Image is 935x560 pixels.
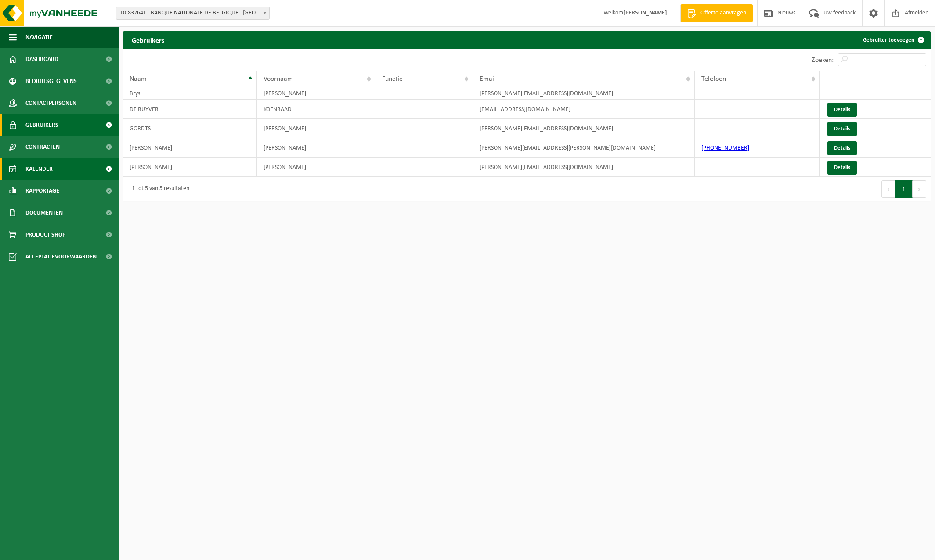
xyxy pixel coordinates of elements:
td: [PERSON_NAME] [257,158,375,177]
button: Next [913,180,926,198]
td: DE RUYVER [123,100,257,119]
button: 1 [895,180,913,198]
span: Offerte aanvragen [698,9,748,18]
td: Brys [123,87,257,100]
a: Details [827,141,857,155]
span: Bedrijfsgegevens [25,70,77,92]
td: [PERSON_NAME][EMAIL_ADDRESS][DOMAIN_NAME] [473,119,695,138]
span: Kalender [25,158,53,180]
a: Details [827,103,857,117]
td: [EMAIL_ADDRESS][DOMAIN_NAME] [473,100,695,119]
button: Previous [881,180,895,198]
a: [PHONE_NUMBER] [701,145,749,151]
a: Offerte aanvragen [680,4,753,22]
span: Dashboard [25,48,58,70]
a: Gebruiker toevoegen [856,31,930,49]
span: Contactpersonen [25,92,76,114]
span: Gebruikers [25,114,58,136]
span: Email [480,75,496,83]
span: Product Shop [25,224,65,246]
td: [PERSON_NAME] [123,138,257,158]
td: [PERSON_NAME][EMAIL_ADDRESS][DOMAIN_NAME] [473,87,695,100]
span: Voornaam [264,75,293,83]
td: [PERSON_NAME] [257,119,375,138]
td: [PERSON_NAME] [257,87,375,100]
label: Zoeken: [812,57,834,64]
span: Telefoon [701,75,726,83]
span: 10-832641 - BANQUE NATIONALE DE BELGIQUE - RUE DE LA BANQUE - BRUXELLES [116,7,269,19]
span: Rapportage [25,180,59,202]
span: Acceptatievoorwaarden [25,246,97,268]
span: Navigatie [25,26,53,48]
td: [PERSON_NAME] [123,158,257,177]
span: Contracten [25,136,60,158]
a: Details [827,122,857,136]
td: [PERSON_NAME][EMAIL_ADDRESS][PERSON_NAME][DOMAIN_NAME] [473,138,695,158]
td: [PERSON_NAME] [257,138,375,158]
a: Details [827,161,857,175]
td: GORDTS [123,119,257,138]
span: 10-832641 - BANQUE NATIONALE DE BELGIQUE - RUE DE LA BANQUE - BRUXELLES [116,7,270,20]
td: KOENRAAD [257,100,375,119]
span: Documenten [25,202,63,224]
span: Functie [382,75,403,83]
strong: [PERSON_NAME] [623,10,667,16]
h2: Gebruikers [123,31,173,48]
td: [PERSON_NAME][EMAIL_ADDRESS][DOMAIN_NAME] [473,158,695,177]
span: Naam [130,75,147,83]
div: 1 tot 5 van 5 resultaten [127,181,189,197]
